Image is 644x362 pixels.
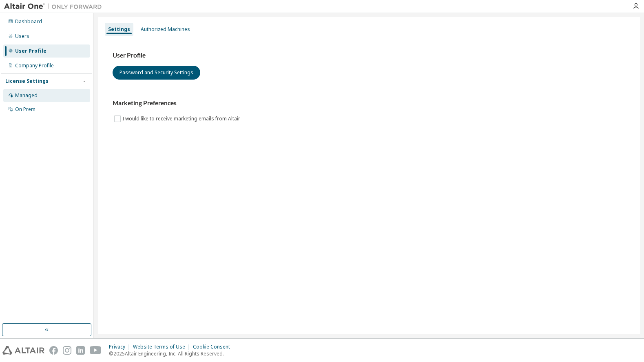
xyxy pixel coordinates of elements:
[15,18,42,25] div: Dashboard
[193,344,235,350] div: Cookie Consent
[109,350,235,357] p: © 2025 Altair Engineering, Inc. All Rights Reserved.
[5,78,49,84] div: License Settings
[122,114,242,124] label: I would like to receive marketing emails from Altair
[15,106,35,113] div: On Prem
[15,92,38,99] div: Managed
[113,99,625,107] h3: Marketing Preferences
[113,51,625,60] h3: User Profile
[113,66,200,80] button: Password and Security Settings
[15,62,54,69] div: Company Profile
[141,26,190,33] div: Authorized Machines
[15,48,46,54] div: User Profile
[63,346,71,355] img: instagram.svg
[108,26,130,33] div: Settings
[2,346,44,355] img: altair_logo.svg
[90,346,102,355] img: youtube.svg
[4,2,106,11] img: Altair One
[109,344,133,350] div: Privacy
[15,33,29,40] div: Users
[76,346,85,355] img: linkedin.svg
[49,346,58,355] img: facebook.svg
[133,344,193,350] div: Website Terms of Use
